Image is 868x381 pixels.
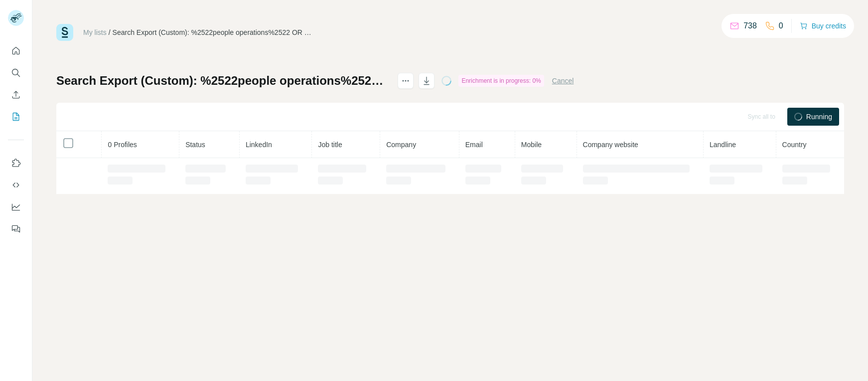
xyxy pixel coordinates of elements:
span: Company [386,141,416,149]
span: Landline [710,141,736,149]
span: 0 Profiles [108,141,137,149]
button: Search [8,64,24,82]
span: LinkedIn [246,141,272,149]
button: Dashboard [8,198,24,216]
span: Country [782,141,807,149]
span: Mobile [521,141,542,149]
span: Email [465,141,483,149]
div: Enrichment is in progress: 0% [458,75,544,87]
button: Use Surfe on LinkedIn [8,154,24,172]
button: Buy credits [800,19,846,33]
img: Surfe Logo [56,24,73,41]
button: Feedback [8,220,24,238]
span: Running [806,112,832,122]
button: Cancel [552,76,574,86]
span: Company website [583,141,638,149]
div: Search Export (Custom): %2522people operations%2522 OR %2522employee experience%2522 OR %2522empl... [113,27,312,37]
button: My lists [8,108,24,126]
h1: Search Export (Custom): %2522people operations%2522 OR %2522employee experience%2522 OR %2522empl... [56,73,389,89]
button: Enrich CSV [8,86,24,104]
span: Status [185,141,205,149]
button: Use Surfe API [8,176,24,194]
button: actions [398,73,414,89]
a: My lists [83,28,107,36]
p: 738 [743,20,757,32]
span: Job title [318,141,342,149]
button: Quick start [8,42,24,60]
li: / [109,27,111,37]
p: 0 [779,20,783,32]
